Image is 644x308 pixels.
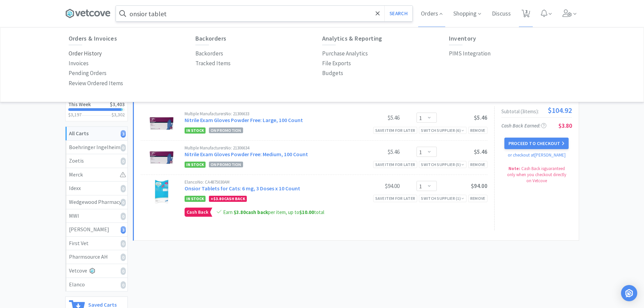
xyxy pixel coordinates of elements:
div: Open Intercom Messenger [621,285,637,301]
img: 60d789c74ed74bba9d30b5dc32378ac5_55347.jpeg [150,180,173,204]
a: PIMS Integration [449,49,491,58]
div: Zoetis [69,157,124,165]
input: Search by item, sku, manufacturer, ingredient, size... [116,6,412,21]
span: On Promotion [209,162,243,167]
span: In Stock [185,162,206,168]
p: Backorders [195,49,223,58]
div: Merck [69,170,124,179]
a: 3 [519,11,533,18]
div: Switch Supplier ( 5 ) [421,161,464,168]
a: Nitrile Exam Gloves Powder Free: Medium, 100 Count [185,151,308,158]
span: $104.92 [548,106,572,114]
span: $3.80 [213,196,223,201]
span: On Promotion [209,127,243,133]
div: Multiple Manufacturers No: 21306634 [185,146,349,150]
span: $5.46 [474,148,487,156]
h6: Inventory [449,35,576,42]
span: Earn per item, up to total [223,209,324,215]
img: b32b1807f23d4484ba6e437b2bfe09ae_471977.jpeg [150,112,173,135]
strong: cash back [234,209,268,215]
div: Boehringer Ingelheim [69,143,124,152]
p: PIMS Integration [449,49,491,58]
a: Pending Orders [69,68,106,78]
span: Cash Back is guaranteed only when you checkout directly on Vetcove [507,166,566,184]
i: 0 [121,213,126,220]
span: $10.00 [299,209,314,215]
div: MWI [69,212,124,220]
h6: Backorders [195,35,322,42]
i: 0 [121,267,126,275]
div: Vetcove [69,266,124,275]
i: 0 [121,254,126,261]
a: Purchase Analytics [322,49,368,58]
div: Subtotal ( 3 item s ): [501,106,572,114]
a: Merck [66,168,127,182]
span: Cash Back [185,208,210,216]
div: Switch Supplier ( 6 ) [421,127,464,134]
a: First Vet0 [66,237,127,251]
a: Zoetis0 [66,154,127,168]
div: Multiple Manufacturers No: 21306633 [185,112,349,116]
a: Invoices [69,58,89,68]
a: Review Ordered Items [69,78,123,88]
a: MWI0 [66,209,127,223]
a: Nitrile Exam Gloves Powder Free: Large, 100 Count [185,117,303,123]
h6: Saved Carts [88,300,117,307]
a: Tracked Items [195,58,231,68]
span: Cash Back Earned : [501,122,546,129]
a: This Week$3,403$3,197$3,302 [66,98,127,121]
span: $3,403 [110,101,125,108]
strong: Note: [508,166,520,171]
span: In Stock [185,127,206,134]
div: Remove [468,161,487,168]
a: Vetcove0 [66,264,127,278]
div: First Vet [69,239,124,248]
div: Wedgewood Pharmacy [69,198,124,207]
button: Search [384,6,412,21]
p: File Exports [322,59,351,68]
a: Wedgewood Pharmacy0 [66,195,127,209]
i: 0 [121,199,126,206]
div: $5.46 [349,148,400,156]
span: 3,302 [114,112,125,118]
a: Order History [69,49,102,58]
i: 0 [121,158,126,165]
a: Backorders [195,49,223,58]
div: Elanco [69,280,124,289]
a: File Exports [322,58,351,68]
p: Purchase Analytics [322,49,368,58]
div: [PERSON_NAME] [69,225,124,234]
i: 3 [121,130,126,138]
div: Save item for later [373,195,418,202]
strong: All Carts [69,130,89,137]
h2: This Week [68,102,91,107]
div: Idexx [69,184,124,193]
div: Save item for later [373,161,418,168]
a: Idexx0 [66,182,127,195]
a: Onsior Tablets for Cats: 6 mg, 3 Doses x 10 Count [185,185,300,192]
img: c9d9a2656ed04197a1c67d9dbcbe0182_471982.jpeg [150,146,173,169]
h6: Analytics & Reporting [322,35,449,42]
div: $5.46 [349,114,400,122]
button: Proceed to Checkout [504,138,569,149]
div: Remove [468,127,487,134]
h3: $ [112,112,125,117]
div: Remove [468,195,487,202]
p: Invoices [69,59,89,68]
span: $3,197 [68,112,81,118]
div: Save item for later [373,127,418,134]
h6: Orders & Invoices [69,35,195,42]
i: 0 [121,144,126,151]
span: $94.00 [471,182,487,190]
a: Discuss [489,11,514,17]
i: 0 [121,281,126,289]
span: $5.46 [474,114,487,121]
div: Switch Supplier ( 1 ) [421,195,464,202]
span: $3.80 [558,122,572,129]
i: 3 [121,226,126,234]
div: Pharmsource AH [69,253,124,261]
span: In Stock [185,196,206,202]
a: [PERSON_NAME]3 [66,223,127,237]
span: $3.80 [234,209,246,215]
